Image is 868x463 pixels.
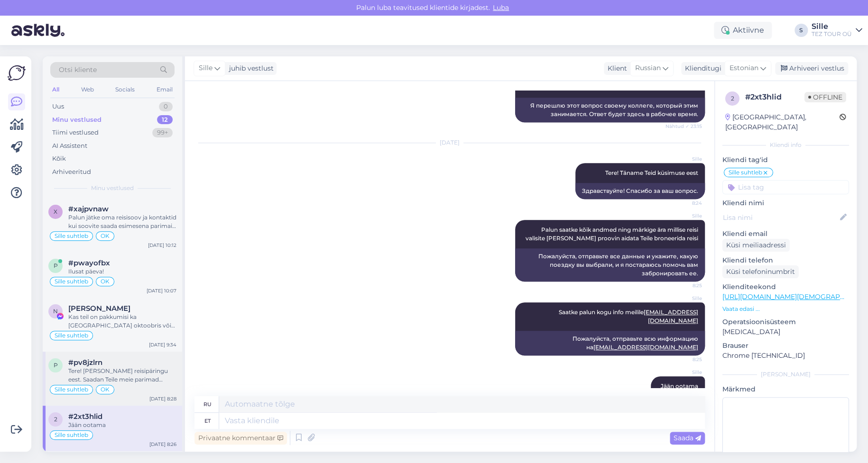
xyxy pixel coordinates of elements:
span: Sille suhtleb [55,333,88,338]
div: Kliendi info [722,141,849,149]
a: [EMAIL_ADDRESS][DOMAIN_NAME] [644,309,698,324]
div: [DATE] 8:28 [149,395,176,402]
span: Saada [674,434,701,442]
span: N [53,308,58,315]
div: Klienditugi [681,64,721,73]
span: Nata Olen [68,304,130,313]
div: Socials [113,83,137,96]
div: Uus [52,102,64,111]
div: Пожалуйста, отправьте все данные и укажите, какую поездку вы выбрали, и я постараюсь помочь вам з... [515,248,705,281]
span: Sille suhtleb [55,432,88,438]
span: 8:25 [666,282,702,289]
div: et [204,413,211,429]
span: #pv8jzlrn [68,358,102,367]
div: Kõik [52,154,66,163]
div: Sille [812,23,852,30]
span: Offline [804,92,846,102]
span: Jään ootama [661,382,698,390]
span: p [54,362,58,369]
span: p [54,262,58,269]
p: Vaata edasi ... [722,305,849,313]
a: [EMAIL_ADDRESS][DOMAIN_NAME] [593,344,698,351]
p: Kliendi email [722,229,849,239]
div: AI Assistent [52,141,87,151]
div: Kas teil on pakkumisi ka [GEOGRAPHIC_DATA] oktoobris või tuneesiasse ? Sooviks pakkumisi,siis saa... [68,313,176,330]
span: 8:25 [666,356,702,363]
div: Tiimi vestlused [52,128,99,137]
span: Minu vestlused [91,184,134,192]
div: Я перешлю этот вопрос своему коллеге, который этим занимается. Ответ будет здесь в рабочее время. [515,98,705,122]
div: Klient [604,64,627,73]
div: Küsi telefoninumbrit [722,265,799,278]
p: Märkmed [722,384,849,394]
div: ru [203,396,212,412]
span: Nähtud ✓ 23:15 [665,123,702,130]
p: Chrome [TECHNICAL_ID] [722,351,849,361]
div: TEZ TOUR OÜ [812,30,852,38]
span: Luba [490,3,512,12]
span: Sille [666,369,702,376]
span: #pwayofbx [68,259,110,267]
div: # 2xt3hlid [745,91,804,103]
span: OK [101,387,110,392]
a: SilleTEZ TOUR OÜ [812,23,862,38]
div: 12 [157,115,173,125]
div: [DATE] 9:34 [149,341,176,348]
span: Otsi kliente [59,65,97,75]
img: Askly Logo [8,64,26,82]
span: Sille [199,63,212,73]
div: Пожалуйста, отправьте всю информацию на [515,331,705,355]
div: [PERSON_NAME] [722,370,849,379]
input: Lisa tag [722,180,849,194]
p: Kliendi telefon [722,255,849,265]
div: Ilusat päeva! [68,267,176,276]
div: Minu vestlused [52,115,102,125]
span: Palun saatke kõik andmed ning märkige ära millise reisi valisite [PERSON_NAME] proovin aidata Tei... [526,226,700,242]
p: Operatsioonisüsteem [722,317,849,327]
div: [GEOGRAPHIC_DATA], [GEOGRAPHIC_DATA] [725,112,840,132]
div: Küsi meiliaadressi [722,239,790,252]
span: #2xt3hlid [68,412,102,421]
div: Arhiveeri vestlus [775,62,848,75]
div: [DATE] [194,138,705,147]
p: Kliendi nimi [722,198,849,208]
div: 99+ [152,128,173,137]
div: 0 [159,102,173,111]
span: #xajpvnaw [68,205,109,213]
p: Kliendi tag'id [722,155,849,165]
div: Arhiveeritud [52,167,91,177]
input: Lisa nimi [723,212,838,223]
div: Здравствуйте! Спасибо за ваш вопрос. [575,183,705,199]
span: Russian [635,63,661,73]
span: Sille [666,295,702,302]
span: Tere! Täname Teid küsimuse eest [605,169,698,176]
span: OK [101,279,110,284]
div: juhib vestlust [225,64,274,73]
div: [DATE] 10:12 [148,242,176,249]
span: Sille suhtleb [729,170,762,175]
div: [DATE] 10:07 [147,287,176,294]
div: S [794,24,808,37]
div: Email [155,83,175,96]
span: 8:24 [666,200,702,207]
span: Estonian [729,63,758,73]
div: Palun jätke oma reisisoov ja kontaktid kui soovite saada esimesena parimaid avamispakkumisi [68,213,176,230]
p: [MEDICAL_DATA] [722,327,849,337]
span: Sille suhtleb [55,387,88,392]
span: 2 [731,95,734,102]
p: Klienditeekond [722,282,849,292]
p: Brauser [722,341,849,351]
span: Sille suhtleb [55,279,88,284]
span: OK [101,233,110,239]
span: Sille [666,212,702,219]
div: Aktiivne [714,22,772,39]
div: Web [79,83,96,96]
div: Jään ootama [68,421,176,429]
span: Sille suhtleb [55,233,88,239]
div: All [50,83,61,96]
span: 2 [54,416,57,423]
span: Saatke palun kogu info meilile [559,309,698,324]
div: Tere! [PERSON_NAME] reisipäringu eest. Saadan Teile meie parimad pakkumised esimesel võimalusel. ... [68,367,176,384]
span: x [54,208,57,215]
div: [DATE] 8:26 [149,441,176,448]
